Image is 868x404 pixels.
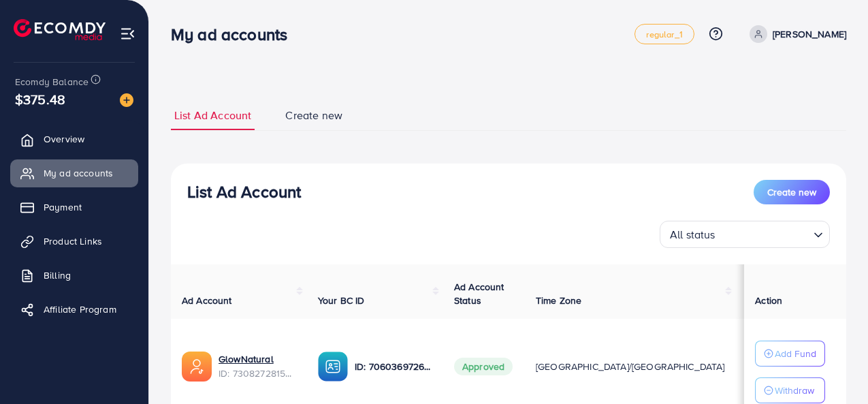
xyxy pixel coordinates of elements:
[15,89,65,109] span: $375.48
[10,262,138,289] a: Billing
[355,358,432,375] p: ID: 7060369726882463746
[174,108,251,123] span: List Ad Account
[171,25,298,44] h3: My ad accounts
[44,132,84,146] span: Overview
[773,26,846,42] p: [PERSON_NAME]
[10,193,138,221] a: Payment
[634,24,694,44] a: regular_1
[318,352,348,382] img: ic-ba-acc.ded83a64.svg
[667,225,718,245] span: All status
[454,280,504,307] span: Ad Account Status
[755,294,782,307] span: Action
[775,382,814,399] p: Withdraw
[219,367,296,380] span: ID: 7308272815587983362
[10,296,138,323] a: Affiliate Program
[44,166,113,180] span: My ad accounts
[10,159,138,187] a: My ad accounts
[285,108,342,123] span: Create new
[755,341,825,367] button: Add Fund
[187,182,301,202] h3: List Ad Account
[744,25,846,43] a: [PERSON_NAME]
[15,75,89,89] span: Ecomdy Balance
[660,221,830,248] div: Search for option
[755,377,825,403] button: Withdraw
[536,294,581,307] span: Time Zone
[720,222,808,245] input: Search for option
[10,125,138,153] a: Overview
[10,228,138,255] a: Product Links
[775,345,816,362] p: Add Fund
[536,360,725,373] span: [GEOGRAPHIC_DATA]/[GEOGRAPHIC_DATA]
[44,234,102,248] span: Product Links
[767,185,816,199] span: Create new
[182,352,212,382] img: ic-ads-acc.e4c84228.svg
[754,180,830,204] button: Create new
[454,358,513,375] span: Approved
[646,30,682,39] span: regular_1
[810,343,858,394] iframe: Chat
[318,294,365,307] span: Your BC ID
[182,294,232,307] span: Ad Account
[14,19,106,40] img: logo
[219,352,296,380] div: <span class='underline'>GlowNatural</span></br>7308272815587983362
[44,200,82,214] span: Payment
[44,302,116,316] span: Affiliate Program
[120,26,135,42] img: menu
[219,352,296,366] a: GlowNatural
[44,268,71,282] span: Billing
[120,93,133,107] img: image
